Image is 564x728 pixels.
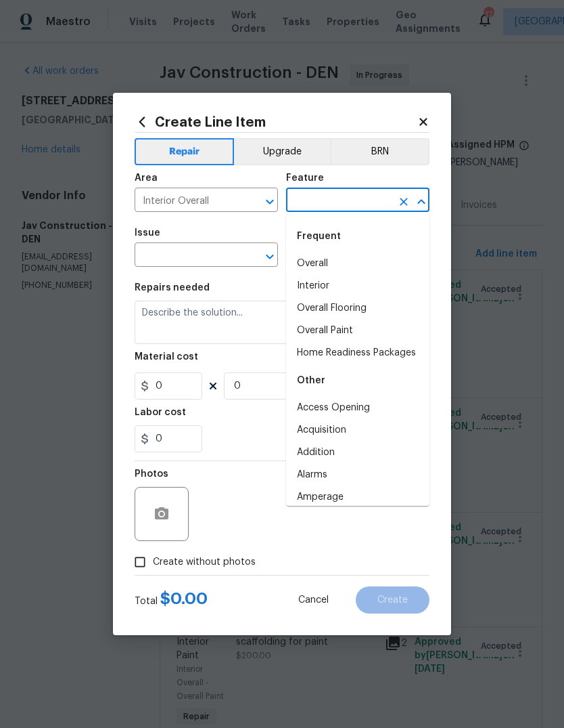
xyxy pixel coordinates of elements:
li: Access Opening [286,397,429,419]
li: Amperage [286,486,429,509]
button: Create [356,586,429,614]
div: Frequent [286,220,429,253]
button: Cancel [277,586,350,614]
div: Total [135,592,208,608]
li: Interior [286,275,429,297]
li: Acquisition [286,419,429,442]
span: Create [377,595,408,605]
li: Overall Flooring [286,297,429,320]
li: Alarms [286,464,429,486]
button: Open [260,247,279,266]
button: Upgrade [234,138,331,165]
li: Overall Paint [286,320,429,342]
button: Open [260,192,279,211]
span: Create without photos [153,555,256,570]
h5: Labor cost [135,408,186,417]
h5: Repairs needed [135,283,210,293]
h5: Photos [135,469,168,479]
span: $ 0.00 [160,591,208,607]
button: Repair [135,138,234,165]
li: Addition [286,442,429,464]
button: BRN [330,138,429,165]
div: Other [286,364,429,397]
h2: Create Line Item [135,114,417,129]
h5: Feature [286,173,324,183]
button: Clear [394,192,413,211]
h5: Issue [135,228,160,238]
li: Home Readiness Packages [286,342,429,364]
button: Close [412,192,431,211]
h5: Material cost [135,352,198,362]
li: Overall [286,253,429,275]
span: Cancel [298,595,329,605]
h5: Area [135,173,158,183]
